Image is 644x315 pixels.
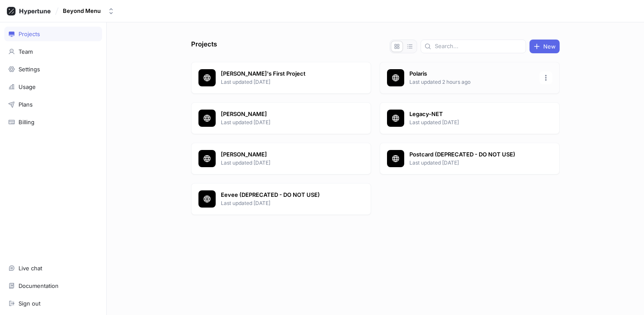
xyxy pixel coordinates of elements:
[19,265,42,272] div: Live chat
[221,70,346,78] p: [PERSON_NAME]'s First Project
[19,83,36,90] div: Usage
[221,159,346,167] p: Last updated [DATE]
[4,115,102,129] a: Billing
[4,97,102,112] a: Plans
[409,119,534,126] p: Last updated [DATE]
[543,44,556,49] span: New
[4,80,102,94] a: Usage
[221,78,346,86] p: Last updated [DATE]
[63,7,101,15] div: Beyond Menu
[435,42,522,51] input: Search...
[19,31,40,37] div: Projects
[19,48,33,55] div: Team
[19,101,33,108] div: Plans
[529,40,560,53] button: New
[221,119,346,126] p: Last updated [DATE]
[19,119,34,125] div: Billing
[409,150,534,159] p: Postcard (DEPRECATED - DO NOT USE)
[19,282,59,289] div: Documentation
[409,159,534,167] p: Last updated [DATE]
[409,78,534,86] p: Last updated 2 hours ago
[221,191,346,199] p: Eevee (DEPRECATED - DO NOT USE)
[4,44,102,59] a: Team
[4,27,102,41] a: Projects
[59,4,118,18] button: Beyond Menu
[4,62,102,76] a: Settings
[19,66,40,73] div: Settings
[4,278,102,293] a: Documentation
[191,40,217,53] p: Projects
[409,70,534,78] p: Polaris
[19,300,40,307] div: Sign out
[221,199,346,207] p: Last updated [DATE]
[221,110,346,119] p: [PERSON_NAME]
[409,110,534,119] p: Legacy-NET
[221,150,346,159] p: [PERSON_NAME]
